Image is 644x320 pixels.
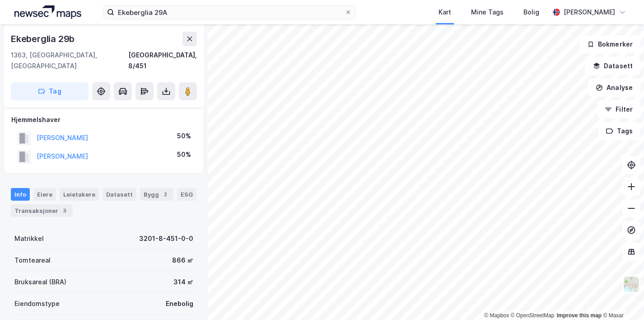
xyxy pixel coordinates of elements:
[14,277,66,287] div: Bruksareal (BRA)
[161,190,170,199] div: 2
[60,206,69,215] div: 3
[177,149,191,160] div: 50%
[557,312,602,319] a: Improve this map
[103,188,136,201] div: Datasett
[511,312,555,319] a: OpenStreetMap
[14,298,60,309] div: Eiendomstype
[484,312,509,319] a: Mapbox
[599,277,644,320] iframe: Chat Widget
[172,255,193,266] div: 866 ㎡
[439,7,451,18] div: Kart
[585,57,640,75] button: Datasett
[523,7,539,18] div: Bolig
[139,233,193,244] div: 3201-8-451-0-0
[166,298,193,309] div: Enebolig
[173,277,193,287] div: 314 ㎡
[60,188,99,201] div: Leietakere
[598,122,640,140] button: Tags
[579,35,640,53] button: Bokmerker
[564,7,615,18] div: [PERSON_NAME]
[597,100,640,118] button: Filter
[33,188,56,201] div: Eiere
[177,188,196,201] div: ESG
[11,204,73,217] div: Transaksjoner
[128,50,197,71] div: [GEOGRAPHIC_DATA], 8/451
[114,5,345,19] input: Søk på adresse, matrikkel, gårdeiere, leietakere eller personer
[11,32,76,46] div: Ekeberglia 29b
[177,131,191,141] div: 50%
[14,5,81,19] img: logo.a4113a55bc3d86da70a041830d287a7e.svg
[588,79,640,97] button: Analyse
[11,82,89,100] button: Tag
[623,276,640,293] img: Z
[471,7,504,18] div: Mine Tags
[11,50,128,71] div: 1363, [GEOGRAPHIC_DATA], [GEOGRAPHIC_DATA]
[11,188,30,201] div: Info
[14,255,51,266] div: Tomteareal
[140,188,173,201] div: Bygg
[11,114,196,125] div: Hjemmelshaver
[14,233,44,244] div: Matrikkel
